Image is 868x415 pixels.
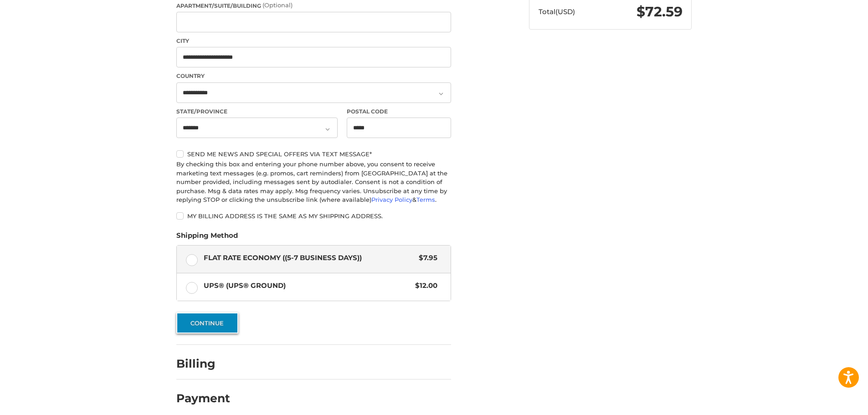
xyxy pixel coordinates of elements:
label: City [176,37,451,45]
span: $7.95 [414,253,437,263]
label: Send me news and special offers via text message* [176,150,451,158]
span: Flat Rate Economy ((5-7 Business Days)) [204,253,415,263]
h2: Payment [176,391,230,405]
a: Privacy Policy [371,196,412,203]
a: Terms [416,196,435,203]
label: State/Province [176,108,338,116]
label: Apartment/Suite/Building [176,1,451,10]
span: $12.00 [411,281,437,291]
button: Continue [176,313,238,333]
h2: Billing [176,357,230,371]
span: Total (USD) [539,7,575,16]
label: My billing address is the same as my shipping address. [176,212,451,220]
span: UPS® (UPS® Ground) [204,281,411,291]
div: By checking this box and entering your phone number above, you consent to receive marketing text ... [176,160,451,205]
label: Country [176,72,451,80]
legend: Shipping Method [176,231,238,245]
small: (Optional) [262,1,293,9]
span: $72.59 [637,3,683,20]
label: Postal Code [347,108,452,116]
